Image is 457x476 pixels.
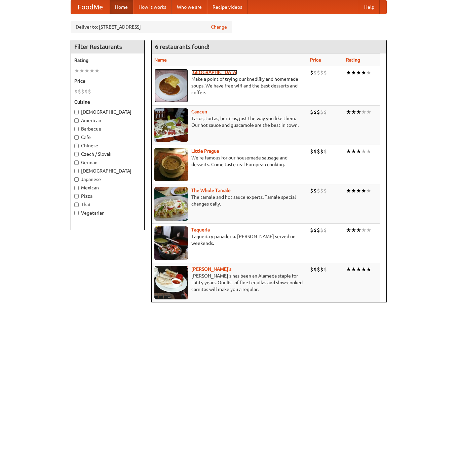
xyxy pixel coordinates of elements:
[317,69,320,76] li: $
[317,108,320,116] li: $
[366,69,371,76] li: ★
[361,266,366,273] li: ★
[74,125,141,132] label: Barbecue
[323,226,327,234] li: $
[320,69,323,76] li: $
[351,226,356,234] li: ★
[74,118,79,123] input: American
[320,266,323,273] li: $
[74,193,141,199] label: Pizza
[154,154,305,168] p: We're famous for our housemade sausage and desserts. Come taste real European cooking.
[310,187,313,194] li: $
[351,148,356,155] li: ★
[191,188,231,193] a: The Whole Tamale
[313,187,317,194] li: $
[317,226,320,234] li: $
[310,108,313,116] li: $
[74,78,141,84] h5: Price
[323,266,327,273] li: $
[346,226,351,234] li: ★
[356,108,361,116] li: ★
[320,148,323,155] li: $
[313,148,317,155] li: $
[71,0,110,14] a: FoodMe
[356,69,361,76] li: ★
[207,0,247,14] a: Recipe videos
[94,67,100,74] li: ★
[74,88,78,95] li: $
[359,0,380,14] a: Help
[346,57,360,63] a: Rating
[317,187,320,194] li: $
[74,67,79,74] li: ★
[356,226,361,234] li: ★
[366,187,371,194] li: ★
[74,159,141,166] label: German
[74,127,79,131] input: Barbecue
[154,233,305,247] p: Taqueria y panaderia. [PERSON_NAME] served on weekends.
[323,148,327,155] li: $
[320,226,323,234] li: $
[313,266,317,273] li: $
[320,187,323,194] li: $
[310,148,313,155] li: $
[154,115,305,129] p: Tacos, tortas, burritos, just the way you like them. Our hot sauce and guacamole are the best in ...
[74,201,141,208] label: Thai
[78,88,81,95] li: $
[323,108,327,116] li: $
[356,148,361,155] li: ★
[154,57,167,63] a: Name
[74,134,141,141] label: Cafe
[74,57,141,64] h5: Rating
[356,187,361,194] li: ★
[366,108,371,116] li: ★
[310,69,313,76] li: $
[74,176,141,183] label: Japanese
[84,88,88,95] li: $
[74,211,79,215] input: Vegetarian
[172,0,207,14] a: Who we are
[346,69,351,76] li: ★
[351,108,356,116] li: ★
[346,266,351,273] li: ★
[346,108,351,116] li: ★
[74,184,141,191] label: Mexican
[74,160,79,165] input: German
[71,21,232,33] div: Deliver to: [STREET_ADDRESS]
[317,266,320,273] li: $
[191,148,219,154] b: Little Prague
[323,69,327,76] li: $
[74,169,79,173] input: [DEMOGRAPHIC_DATA]
[74,110,79,114] input: [DEMOGRAPHIC_DATA]
[211,24,227,30] a: Change
[191,266,231,272] b: [PERSON_NAME]'s
[74,117,141,124] label: American
[74,151,141,157] label: Czech / Slovak
[191,109,207,114] a: Cancun
[74,194,79,198] input: Pizza
[346,187,351,194] li: ★
[313,108,317,116] li: $
[155,43,210,50] ng-pluralize: 6 restaurants found!
[313,226,317,234] li: $
[361,148,366,155] li: ★
[191,227,210,232] a: Taqueria
[310,266,313,273] li: $
[361,69,366,76] li: ★
[74,210,141,216] label: Vegetarian
[154,194,305,207] p: The tamale and hot sauce experts. Tamale special changes daily.
[351,187,356,194] li: ★
[361,226,366,234] li: ★
[320,108,323,116] li: $
[361,187,366,194] li: ★
[79,67,84,74] li: ★
[154,272,305,293] p: [PERSON_NAME]'s has been an Alameda staple for thirty years. Our list of fine tequilas and slow-c...
[74,142,141,149] label: Chinese
[366,226,371,234] li: ★
[154,108,188,142] img: cancun.jpg
[351,69,356,76] li: ★
[154,76,305,96] p: Make a point of trying our knedlíky and homemade soups. We have free wifi and the best desserts a...
[74,109,141,115] label: [DEMOGRAPHIC_DATA]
